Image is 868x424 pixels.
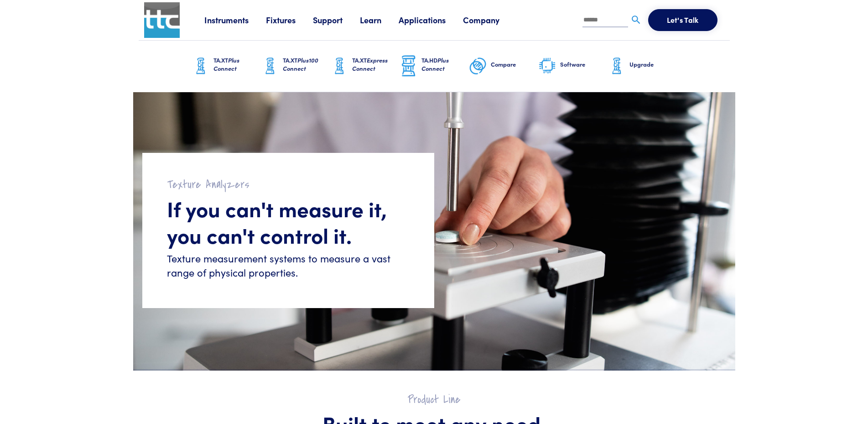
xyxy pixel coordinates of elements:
[560,60,608,68] h6: Software
[421,56,449,73] span: Plus Connect
[352,56,388,73] span: Express Connect
[648,9,717,31] button: Let's Talk
[192,55,210,78] img: ta-xt-graphic.png
[261,55,279,78] img: ta-xt-graphic.png
[469,41,538,92] a: Compare
[421,56,469,73] h6: TA.HD
[161,393,708,407] h2: Product Line
[213,56,261,73] h6: TA.XT
[608,55,626,78] img: ta-xt-graphic.png
[469,55,487,78] img: compare-graphic.png
[491,60,538,68] h6: Compare
[352,56,400,73] h6: TA.XT
[463,14,517,26] a: Company
[538,57,556,76] img: software-graphic.png
[283,56,318,73] span: Plus100 Connect
[608,41,677,92] a: Upgrade
[399,14,463,26] a: Applications
[204,14,266,26] a: Instruments
[400,54,418,78] img: ta-hd-graphic.png
[330,55,348,78] img: ta-xt-graphic.png
[266,14,313,26] a: Fixtures
[313,14,360,26] a: Support
[283,56,330,73] h6: TA.XT
[538,41,608,92] a: Software
[400,41,469,92] a: TA.HDPlus Connect
[192,41,261,92] a: TA.XTPlus Connect
[261,41,330,92] a: TA.XTPlus100 Connect
[629,60,677,68] h6: Upgrade
[213,56,239,73] span: Plus Connect
[360,14,399,26] a: Learn
[167,251,410,280] h6: Texture measurement systems to measure a vast range of physical properties.
[167,178,410,192] h2: Texture Analyzers
[167,195,410,248] h1: If you can't measure it, you can't control it.
[330,41,400,92] a: TA.XTExpress Connect
[144,2,180,38] img: ttc_logo_1x1_v1.0.png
